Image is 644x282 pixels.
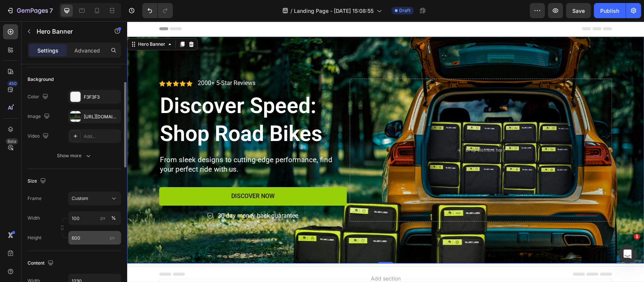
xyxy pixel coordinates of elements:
[28,131,50,141] div: Video
[9,20,40,26] div: Hero Banner
[127,21,644,282] iframe: Design area
[28,112,51,122] div: Image
[49,6,53,15] p: 7
[84,133,119,140] div: Add...
[600,7,619,15] div: Publish
[399,7,410,14] span: Draft
[37,46,58,54] p: Settings
[74,46,100,54] p: Advanced
[84,94,119,101] div: F3F3F3
[6,138,18,144] div: Beta
[68,192,121,205] button: Custom
[98,214,108,223] button: %
[294,7,373,15] span: Landing Page - [DATE] 15:08:55
[28,234,41,241] label: Height
[57,152,92,160] div: Show more
[28,195,41,202] label: Frame
[37,27,101,36] p: Hero Banner
[338,126,378,132] div: Drop element here
[28,215,40,222] label: Width
[110,235,115,240] span: px
[634,234,640,240] span: 1
[72,195,88,202] span: Custom
[111,215,116,222] div: %
[7,81,18,87] div: 450
[566,3,591,18] button: Save
[572,8,585,14] span: Save
[290,7,292,15] span: /
[618,245,636,263] iframe: Intercom live chat
[594,3,626,18] button: Publish
[28,92,50,102] div: Color
[28,258,55,268] div: Content
[28,149,121,163] button: Show more
[100,215,106,222] div: px
[28,76,54,83] div: Background
[3,3,56,18] button: 7
[68,211,121,225] input: px%
[84,113,119,120] div: [URL][DOMAIN_NAME]
[68,231,121,245] input: px
[109,214,118,223] button: px
[142,3,173,18] div: Undo/Redo
[28,176,48,186] div: Size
